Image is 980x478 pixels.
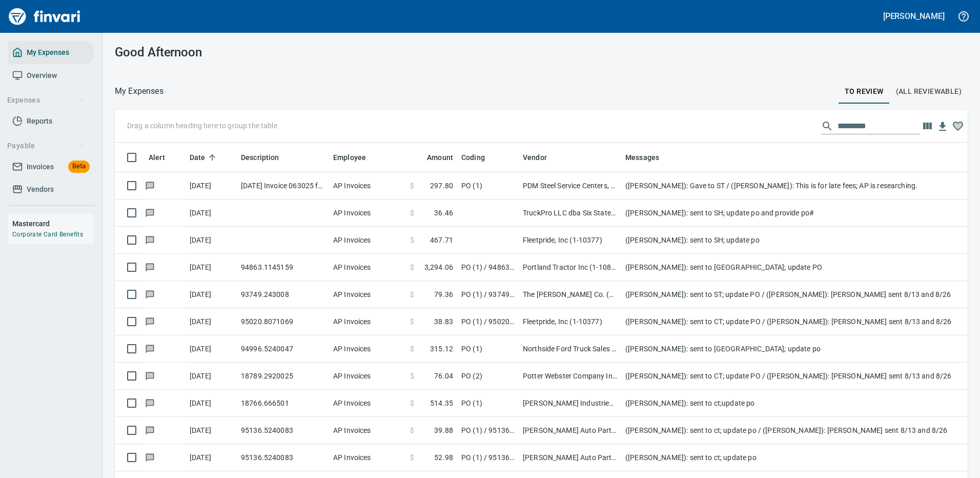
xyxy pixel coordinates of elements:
[519,417,621,444] td: [PERSON_NAME] Auto Parts (1-23030)
[145,454,155,461] span: Has messages
[883,11,945,22] h5: [PERSON_NAME]
[115,85,164,97] p: My Expenses
[410,262,414,272] span: $
[145,345,155,352] span: Has messages
[519,172,621,200] td: PDM Steel Service Centers, Inc. (1-22359)
[237,444,329,471] td: 95136.5240083
[7,140,85,152] span: Payable
[186,308,237,335] td: [DATE]
[414,151,453,164] span: Amount
[145,318,155,325] span: Has messages
[430,344,453,354] span: 315.12
[237,417,329,444] td: 95136.5240083
[329,363,406,390] td: AP Invoices
[329,308,406,335] td: AP Invoices
[186,444,237,471] td: [DATE]
[333,151,366,164] span: Employee
[27,46,69,59] span: My Expenses
[519,335,621,363] td: Northside Ford Truck Sales Inc (1-10715)
[68,161,90,172] span: Beta
[149,151,178,164] span: Alert
[457,308,519,335] td: PO (1) / 95020.8071069: vacuum gauge
[186,390,237,417] td: [DATE]
[519,390,621,417] td: [PERSON_NAME] Industries, Inc. (1-29583)
[457,172,519,200] td: PO (1)
[410,452,414,463] span: $
[434,452,453,463] span: 52.98
[145,291,155,297] span: Has messages
[881,8,947,24] button: [PERSON_NAME]
[27,115,52,128] span: Reports
[410,344,414,354] span: $
[145,372,155,379] span: Has messages
[920,118,935,134] button: Choose columns to display
[8,155,94,178] a: InvoicesBeta
[519,227,621,254] td: Fleetpride, Inc (1-10377)
[190,151,219,164] span: Date
[27,69,57,82] span: Overview
[145,427,155,433] span: Has messages
[145,209,155,216] span: Has messages
[434,425,453,435] span: 39.88
[457,281,519,308] td: PO (1) / 93749.243008: PAINT SUPPLIES FOR MAJESTIC COLUMNS / 1: PAINT SUPPLIES FOR MAJESTIC COLUMNS
[190,151,206,164] span: Date
[8,110,94,133] a: Reports
[186,172,237,200] td: [DATE]
[237,363,329,390] td: 18789.2920025
[519,444,621,471] td: [PERSON_NAME] Auto Parts (1-23030)
[186,227,237,254] td: [DATE]
[8,178,94,201] a: Vendors
[519,363,621,390] td: Potter Webster Company Inc (1-10818)
[186,200,237,227] td: [DATE]
[523,151,560,164] span: Vendor
[845,85,884,98] span: To Review
[434,289,453,300] span: 79.36
[625,151,672,164] span: Messages
[329,200,406,227] td: AP Invoices
[457,417,519,444] td: PO (1) / 95136.5240083: Transmission filter
[237,308,329,335] td: 95020.8071069
[434,316,453,327] span: 38.83
[424,262,453,272] span: 3,294.06
[457,335,519,363] td: PO (1)
[329,227,406,254] td: AP Invoices
[333,151,379,164] span: Employee
[241,151,293,164] span: Description
[7,94,85,107] span: Expenses
[27,183,54,196] span: Vendors
[329,254,406,281] td: AP Invoices
[329,281,406,308] td: AP Invoices
[461,151,498,164] span: Coding
[410,235,414,245] span: $
[329,417,406,444] td: AP Invoices
[410,425,414,435] span: $
[410,398,414,408] span: $
[410,316,414,327] span: $
[115,45,383,59] h3: Good Afternoon
[410,208,414,218] span: $
[519,308,621,335] td: Fleetpride, Inc (1-10377)
[186,417,237,444] td: [DATE]
[457,444,519,471] td: PO (1) / 95136.5240083: Transmission filter
[8,41,94,64] a: My Expenses
[329,444,406,471] td: AP Invoices
[519,281,621,308] td: The [PERSON_NAME] Co. (1-10943)
[427,151,453,164] span: Amount
[519,254,621,281] td: Portland Tractor Inc (1-10815)
[12,218,94,229] h6: Mastercard
[8,64,94,87] a: Overview
[6,4,83,29] img: Finvari
[237,254,329,281] td: 94863.1145159
[127,121,277,131] p: Drag a column heading here to group the table
[329,172,406,200] td: AP Invoices
[457,254,519,281] td: PO (1) / 94863.1145159: After cooler
[145,264,155,270] span: Has messages
[3,91,89,110] button: Expenses
[186,281,237,308] td: [DATE]
[186,363,237,390] td: [DATE]
[237,335,329,363] td: 94996.5240047
[457,390,519,417] td: PO (1)
[115,85,164,97] nav: breadcrumb
[410,289,414,300] span: $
